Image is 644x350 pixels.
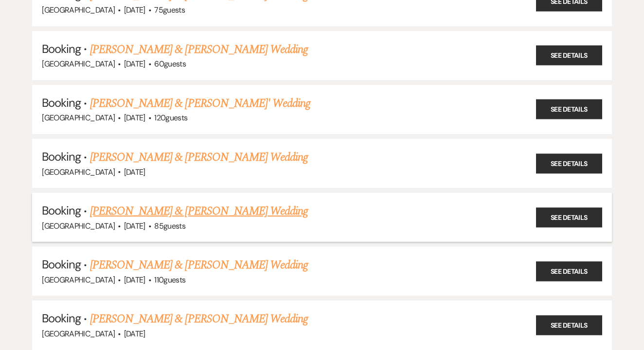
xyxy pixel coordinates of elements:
[42,203,81,218] span: Booking
[536,100,602,119] a: See Details
[124,113,145,123] span: [DATE]
[90,41,308,58] a: [PERSON_NAME] & [PERSON_NAME] Wedding
[154,275,185,285] span: 110 guests
[154,59,186,69] span: 60 guests
[536,316,602,335] a: See Details
[154,113,187,123] span: 120 guests
[42,275,115,285] span: [GEOGRAPHIC_DATA]
[90,256,308,274] a: [PERSON_NAME] & [PERSON_NAME] Wedding
[536,153,602,173] a: See Details
[42,311,81,326] span: Booking
[90,310,308,328] a: [PERSON_NAME] & [PERSON_NAME] Wedding
[90,149,308,166] a: [PERSON_NAME] & [PERSON_NAME] Wedding
[42,329,115,339] span: [GEOGRAPHIC_DATA]
[124,5,145,15] span: [DATE]
[536,46,602,66] a: See Details
[42,41,81,56] span: Booking
[42,257,81,272] span: Booking
[154,5,185,15] span: 75 guests
[124,221,145,231] span: [DATE]
[124,167,145,177] span: [DATE]
[42,113,115,123] span: [GEOGRAPHIC_DATA]
[42,149,81,164] span: Booking
[90,202,308,220] a: [PERSON_NAME] & [PERSON_NAME] Wedding
[124,59,145,69] span: [DATE]
[42,59,115,69] span: [GEOGRAPHIC_DATA]
[124,329,145,339] span: [DATE]
[154,221,185,231] span: 85 guests
[124,275,145,285] span: [DATE]
[42,95,81,110] span: Booking
[42,221,115,231] span: [GEOGRAPHIC_DATA]
[42,5,115,15] span: [GEOGRAPHIC_DATA]
[42,167,115,177] span: [GEOGRAPHIC_DATA]
[536,207,602,227] a: See Details
[90,95,311,112] a: [PERSON_NAME] & [PERSON_NAME]' Wedding
[536,261,602,281] a: See Details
